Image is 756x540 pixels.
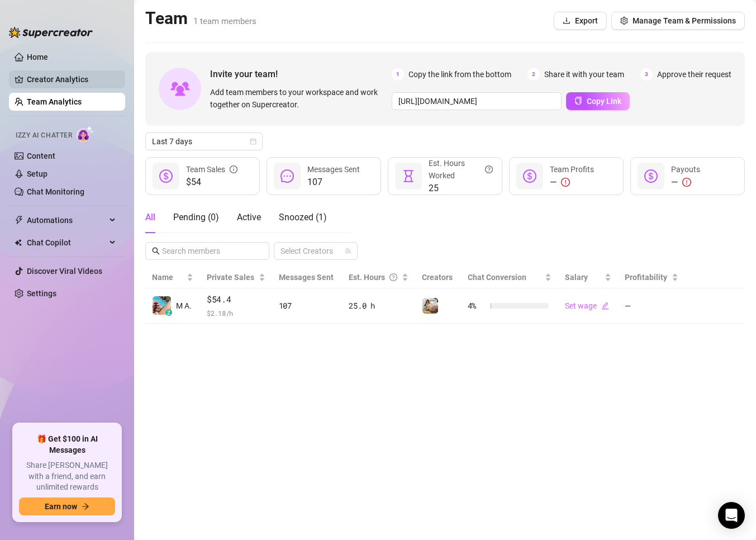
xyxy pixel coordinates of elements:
span: exclamation-circle [561,178,570,187]
span: 4 % [468,300,486,312]
td: — [618,288,685,324]
span: dollar-circle [523,169,536,183]
a: Home [27,53,48,61]
div: — [550,176,594,189]
span: Approve their request [657,68,731,80]
span: $ 2.18 /h [207,307,265,319]
div: All [145,211,155,224]
span: hourglass [402,169,415,183]
a: Content [27,151,55,160]
span: Active [237,212,261,222]
span: Share it with your team [544,68,624,80]
span: 1 team members [193,16,256,26]
span: download [563,17,570,25]
span: search [152,247,160,255]
img: AI Chatter [77,126,94,142]
span: setting [620,17,628,25]
span: Earn now [45,502,77,511]
span: $54.4 [207,293,265,306]
span: dollar-circle [644,169,658,183]
a: Discover Viral Videos [27,267,102,276]
span: Copy the link from the bottom [408,68,511,80]
a: Set wageedit [565,301,609,310]
span: Export [575,16,598,25]
a: Chat Monitoring [27,187,84,196]
button: Earn nowarrow-right [19,498,115,515]
span: Private Sales [207,273,254,282]
span: message [280,169,294,183]
div: z [165,309,172,316]
h2: Team [145,8,256,29]
span: M A. [176,300,192,312]
span: 25 [429,182,493,195]
span: Team Profits [550,165,594,174]
button: Manage Team & Permissions [611,12,745,30]
span: copy [574,97,582,105]
img: logo-BBDzfeDw.svg [9,27,93,38]
span: 2 [527,68,540,80]
th: Creators [415,267,460,288]
span: Copy Link [587,97,621,106]
span: Name [152,271,184,283]
span: question-circle [389,271,397,283]
span: Snoozed ( 1 ) [279,212,327,222]
div: — [671,176,700,189]
span: 107 [307,176,360,189]
th: Name [145,267,200,288]
span: Add team members to your workspace and work together on Supercreator. [210,86,387,111]
div: 107 [279,300,336,312]
span: Automations [27,211,106,229]
a: Team Analytics [27,97,82,106]
span: Messages Sent [279,273,334,282]
span: 1 [392,68,404,80]
input: Search members [162,245,254,257]
span: edit [601,302,609,310]
span: Chat Copilot [27,234,106,252]
a: Settings [27,289,56,298]
img: Jessica [422,298,438,314]
span: 🎁 Get $100 in AI Messages [19,434,115,456]
span: Messages Sent [307,165,360,174]
span: Izzy AI Chatter [16,130,72,141]
a: Creator Analytics [27,70,116,88]
div: Open Intercom Messenger [718,502,745,529]
span: 3 [640,68,653,80]
span: Last 7 days [152,133,256,150]
span: Manage Team & Permissions [633,16,736,25]
span: Invite your team! [210,67,392,81]
button: Copy Link [566,92,630,110]
span: calendar [250,138,256,145]
span: team [345,248,351,254]
span: thunderbolt [15,216,23,225]
span: arrow-right [82,503,89,510]
span: exclamation-circle [682,178,691,187]
div: Est. Hours Worked [429,157,493,182]
div: 25.0 h [349,300,408,312]
span: question-circle [485,157,493,182]
span: Salary [565,273,588,282]
span: Chat Conversion [468,273,526,282]
span: Profitability [625,273,667,282]
img: M A [153,296,171,315]
a: Setup [27,169,47,178]
img: Chat Copilot [15,239,22,247]
span: $54 [186,176,237,189]
span: info-circle [230,163,237,176]
div: Team Sales [186,163,237,176]
button: Export [554,12,607,30]
div: Est. Hours [349,271,400,283]
span: Share [PERSON_NAME] with a friend, and earn unlimited rewards [19,460,115,493]
span: Payouts [671,165,700,174]
span: dollar-circle [159,169,173,183]
div: Pending ( 0 ) [173,211,219,224]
